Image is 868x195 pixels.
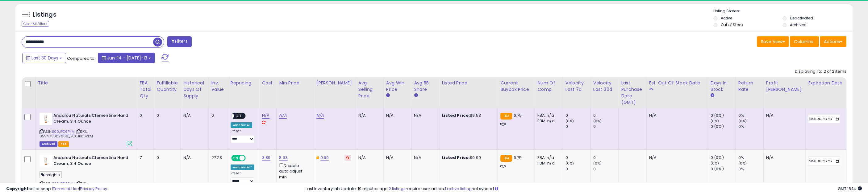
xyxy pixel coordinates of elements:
[593,161,602,166] small: (0%)
[231,129,255,143] div: Preset:
[279,80,311,86] div: Min Price
[156,155,176,160] div: 0
[279,162,309,180] div: Disable auto adjust min
[53,186,79,192] a: Terms of Use
[279,112,286,119] a: N/A
[442,80,495,86] div: Listed Price
[67,55,95,61] span: Compared to:
[231,171,255,185] div: Preset:
[231,80,257,86] div: Repricing
[738,80,761,93] div: Return Rate
[22,21,49,27] div: Clear All Filters
[537,118,558,124] div: FBM: n/a
[711,124,736,129] div: 0 (0%)
[738,124,763,129] div: 0%
[80,186,107,192] a: Privacy Policy
[757,36,789,47] button: Save View
[52,129,75,134] a: B00JPD6PKM
[593,124,618,129] div: 0
[22,53,66,63] button: Last 30 Days
[211,155,223,160] div: 27.23
[593,166,618,172] div: 0
[738,119,747,124] small: (0%)
[231,165,255,170] div: Amazon AI *
[794,39,813,45] span: Columns
[33,10,56,19] h5: Listings
[234,113,244,119] span: OFF
[790,22,807,27] label: Archived
[649,80,705,86] div: Est. Out Of Stock Date
[838,186,862,192] span: 2025-08-13 18:14 GMT
[711,113,736,118] div: 0 (0%)
[386,80,409,93] div: Avg Win Price
[107,55,147,61] span: Jun-14 - [DATE]-13
[31,55,58,61] span: Last 30 Days
[738,161,747,166] small: (0%)
[414,93,418,98] small: Avg BB Share.
[140,113,149,118] div: 0
[262,112,269,119] a: N/A
[306,186,862,192] div: Last InventoryLab Update: 19 minutes ago, require user action, not synced.
[766,113,801,118] div: N/A
[500,155,512,162] small: FBA
[442,155,470,160] b: Listed Price:
[514,112,522,118] span: 6.75
[316,80,353,86] div: [PERSON_NAME]
[442,155,493,160] div: $9.99
[40,141,57,147] span: Listings that have been deleted from Seller Central
[232,156,240,161] span: ON
[500,113,512,120] small: FBA
[6,186,107,192] div: seller snap | |
[245,156,255,161] span: OFF
[711,93,714,98] small: Days In Stock.
[183,155,204,160] div: N/A
[565,113,590,118] div: 0
[649,155,703,160] p: N/A
[316,112,324,119] a: N/A
[593,113,618,118] div: 0
[711,155,736,160] div: 0 (0%)
[593,80,616,93] div: Velocity Last 30d
[537,155,558,160] div: FBA: n/a
[386,155,407,160] div: N/A
[262,155,270,161] a: 3.89
[211,80,225,93] div: Inv. value
[565,124,590,129] div: 0
[156,80,178,93] div: Fulfillable Quantity
[58,141,69,147] span: FBA
[386,113,407,118] div: N/A
[721,22,743,27] label: Out of Stock
[183,80,206,99] div: Historical Days Of Supply
[711,166,736,172] div: 0 (0%)
[649,113,703,118] p: N/A
[593,119,602,124] small: (0%)
[711,161,719,166] small: (0%)
[537,113,558,118] div: FBA: n/a
[445,186,472,192] a: 1 active listing
[721,15,732,21] label: Active
[386,93,390,98] small: Avg Win Price.
[98,53,155,63] button: Jun-14 - [DATE]-13
[40,171,62,178] span: Insights
[6,186,29,192] strong: Copyright
[808,80,844,86] div: Expiration date
[514,155,522,160] span: 6.75
[711,119,719,124] small: (0%)
[211,113,223,118] div: 0
[40,113,132,146] div: ASIN:
[565,166,590,172] div: 0
[414,155,434,160] div: N/A
[442,112,470,118] b: Listed Price:
[167,36,191,47] button: Filters
[40,113,52,125] img: 31nFZInR1UL._SL40_.jpg
[806,77,846,108] th: CSV column name: cust_attr_1_Expiration date
[279,155,288,161] a: 8.93
[820,36,846,47] button: Actions
[766,80,803,93] div: Profit [PERSON_NAME]
[40,155,52,167] img: 31nFZInR1UL._SL40_.jpg
[565,119,574,124] small: (0%)
[621,80,644,106] div: Last Purchase Date (GMT)
[414,113,434,118] div: N/A
[790,15,813,21] label: Deactivated
[442,113,493,118] div: $9.53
